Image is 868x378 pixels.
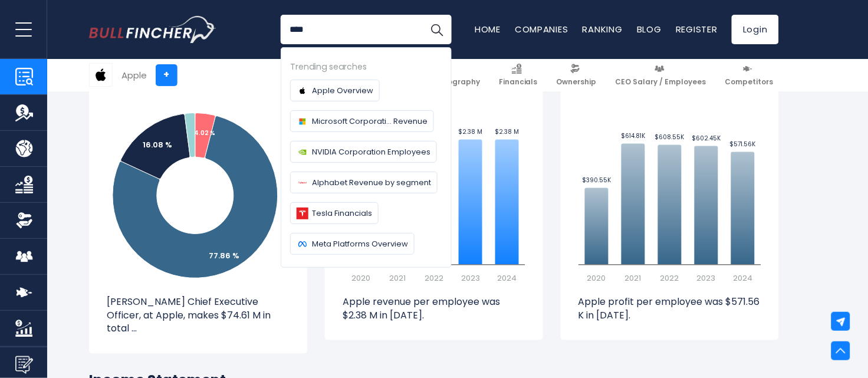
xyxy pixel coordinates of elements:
[290,141,437,163] a: NVIDIA Corporation Employees
[297,85,308,97] img: Company logo
[15,212,33,229] img: Ownership
[121,68,147,82] div: Apple
[312,146,430,158] span: NVIDIA Corporation Employees
[297,208,308,219] img: Company logo
[734,273,753,284] text: 2024
[494,59,543,91] a: Financials
[621,132,646,141] text: $614.81K
[143,140,172,151] tspan: 16.08 %
[676,23,718,35] a: Register
[297,116,308,127] img: Company logo
[107,296,290,336] p: [PERSON_NAME] Chief Executive Officer, at Apple, makes $74.61 M in total ...
[290,60,442,74] div: Trending searches
[498,273,517,284] text: 2024
[290,202,379,224] a: Tesla Financials
[290,110,434,132] a: Microsoft Corporati... Revenue
[290,80,380,101] a: Apple Overview
[312,176,431,189] span: Alphabet Revenue by segment
[209,251,239,262] tspan: 77.86 %
[732,15,779,44] a: Login
[697,273,716,284] text: 2023
[655,133,685,142] text: $608.55K
[422,15,452,44] button: Search
[495,128,520,137] text: $2.38 M
[194,129,215,138] tspan: 4.02 %
[89,16,216,43] img: Bullfincher logo
[515,23,568,35] a: Companies
[660,273,679,284] text: 2022
[90,64,112,86] img: AAPL logo
[475,23,501,35] a: Home
[297,146,308,158] img: Company logo
[692,134,721,143] text: $602.45K
[610,59,712,91] a: CEO Salary / Employees
[156,64,177,86] a: +
[425,273,443,284] text: 2022
[459,128,483,137] text: $2.38 M
[290,172,438,193] a: Alphabet Revenue by segment
[720,59,779,91] a: Competitors
[461,273,480,284] text: 2023
[725,77,774,87] span: Competitors
[551,59,602,91] a: Ownership
[297,177,308,189] img: Company logo
[312,84,373,97] span: Apple Overview
[625,273,642,284] text: 2021
[578,296,761,323] p: Apple profit per employee was $571.56 K in [DATE].
[730,140,757,149] text: $571.56K
[499,77,538,87] span: Financials
[312,115,428,127] span: Microsoft Corporati... Revenue
[312,238,408,250] span: Meta Platforms Overview
[351,273,370,284] text: 2020
[312,207,372,219] span: Tesla Financials
[616,77,706,87] span: CEO Salary / Employees
[297,238,308,250] img: Company logo
[557,77,597,87] span: Ownership
[587,273,606,284] text: 2020
[637,23,662,35] a: Blog
[389,273,406,284] text: 2021
[89,16,216,43] a: Go to homepage
[343,296,525,323] p: Apple revenue per employee was $2.38 M in [DATE].
[290,233,415,255] a: Meta Platforms Overview
[582,176,611,185] text: $390.55K
[583,23,623,35] a: Ranking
